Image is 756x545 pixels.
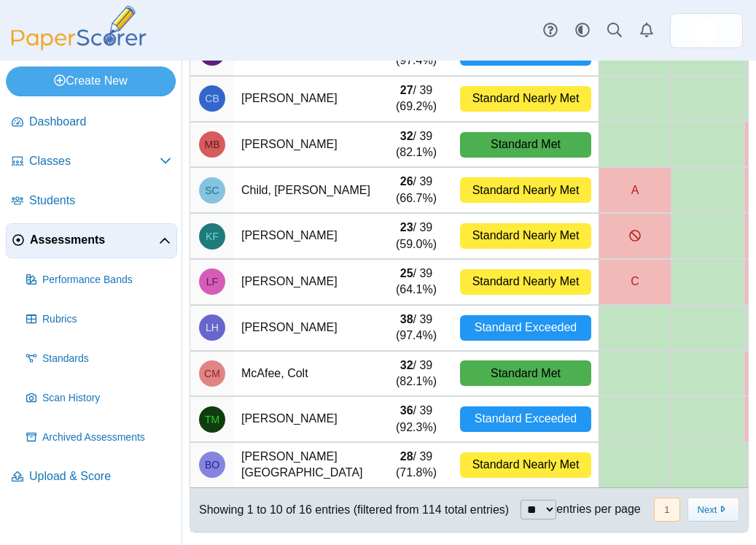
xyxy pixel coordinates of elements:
span: Mason Blake [205,139,220,150]
span: Scan History [42,391,171,406]
b: 32 [400,130,413,142]
td: / 39 (59.0%) [380,213,453,259]
b: 27 [400,84,413,96]
a: Create New [6,66,176,96]
span: Landon Hayes [206,322,219,333]
span: Trevon Minson [205,414,219,425]
span: Colt McAfee [204,368,220,379]
td: / 39 (82.1%) [380,351,453,397]
td: [PERSON_NAME] [234,396,380,442]
span: Sarah Child [205,185,219,196]
div: Standard Met [460,360,591,386]
b: 28 [400,450,413,463]
td: McAfee, Colt [234,351,380,397]
td: / 39 (69.2%) [380,76,453,122]
td: [PERSON_NAME] [234,76,380,122]
img: PaperScorer [6,6,152,50]
b: 36 [400,404,413,417]
span: Braxton Oakes [205,460,219,470]
span: Standards [42,352,171,366]
b: 38 [400,313,413,325]
td: / 39 (66.7%) [380,167,453,213]
a: Standards [20,341,177,376]
a: Archived Assessments [20,420,177,455]
td: / 39 (71.8%) [380,442,453,487]
td: [PERSON_NAME] [234,213,380,259]
a: PaperScorer [6,40,152,53]
div: A [599,168,671,212]
span: Classes [29,153,160,169]
a: ps.08Dk8HiHb5BR1L0X [670,13,743,48]
span: Kolette Figgins [206,231,219,241]
span: Students [29,193,171,209]
img: ps.08Dk8HiHb5BR1L0X [695,19,718,42]
td: / 39 (64.1%) [380,259,453,305]
a: Scan History [20,381,177,416]
td: Child, [PERSON_NAME] [234,167,380,213]
td: / 39 (97.4%) [380,305,453,351]
a: Dashboard [6,105,177,140]
a: Alerts [631,15,663,47]
b: 25 [400,267,413,279]
div: Standard Met [460,132,591,158]
div: C [599,260,671,304]
td: / 39 (92.3%) [380,396,453,442]
a: Classes [6,144,177,179]
a: Upload & Score [6,460,177,495]
td: [PERSON_NAME] [234,122,380,168]
div: Showing 1 to 10 of 16 entries (filtered from 114 total entries) [190,488,509,532]
a: Rubrics [20,302,177,337]
b: 23 [400,221,413,233]
span: Assessments [30,232,159,248]
div: Standard Nearly Met [460,86,591,112]
td: / 39 (82.1%) [380,122,453,168]
span: Upload & Score [29,468,171,484]
td: [PERSON_NAME] [234,259,380,305]
a: Assessments [6,223,177,258]
span: Performance Bands [42,273,171,287]
label: entries per page [556,503,641,515]
td: [PERSON_NAME] [234,305,380,351]
div: Standard Nearly Met [460,223,591,249]
div: Standard Nearly Met [460,269,591,295]
a: Performance Bands [20,263,177,298]
span: Camila Besecker [205,93,219,104]
button: Next [687,498,739,522]
a: Students [6,184,177,219]
nav: pagination [652,498,739,522]
td: [PERSON_NAME][GEOGRAPHIC_DATA] [234,442,380,487]
b: 26 [400,175,413,188]
div: Standard Exceeded [460,406,591,432]
span: Lucas Frost [206,277,218,287]
span: Archived Assessments [42,430,171,445]
div: Standard Nearly Met [460,177,591,203]
button: 1 [654,498,679,522]
span: Rubrics [42,312,171,327]
div: Standard Exceeded [460,315,591,341]
b: 32 [400,359,413,371]
span: Dashboard [29,114,171,130]
span: Casey Shaffer [695,19,718,42]
div: Standard Nearly Met [460,452,591,478]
